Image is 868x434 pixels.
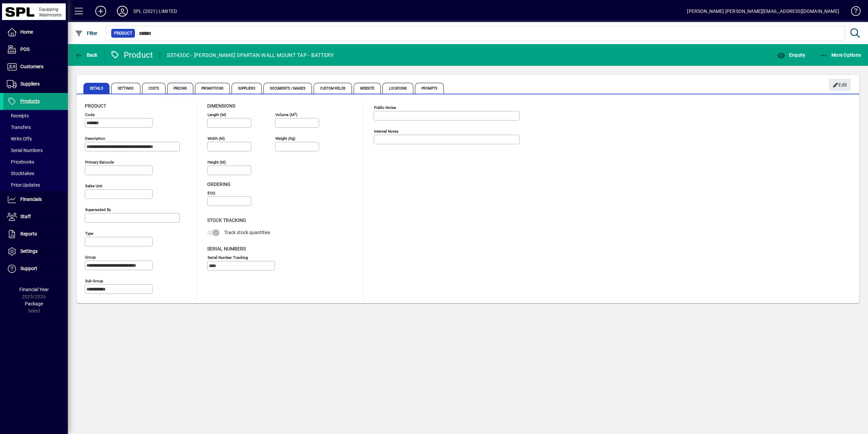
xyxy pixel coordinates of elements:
[85,160,114,165] mat-label: Primary barcode
[73,49,99,61] button: Back
[207,246,246,251] span: Serial Numbers
[85,136,105,141] mat-label: Description
[777,52,805,58] span: Enquiry
[167,50,334,61] div: SST43DC - [PERSON_NAME] SPARTAN WALL MOUNT TAP - BATTERY
[3,110,68,121] a: Receipts
[3,179,68,191] a: Price Updates
[68,49,105,61] app-page-header-button: Back
[19,287,49,292] span: Financial Year
[75,31,98,36] span: Filter
[224,230,270,235] span: Track stock quantities
[354,83,381,94] span: Website
[275,112,297,117] mat-label: Volume (m )
[3,156,68,168] a: Pricebooks
[3,243,68,260] a: Settings
[85,207,111,212] mat-label: Superseded by
[818,49,863,61] button: More Options
[7,136,32,141] span: Write Offs
[85,184,102,188] mat-label: Sales unit
[20,231,37,237] span: Reports
[415,83,444,94] span: Prompts
[3,24,68,41] a: Home
[3,260,68,277] a: Support
[263,83,312,94] span: Documents / Images
[20,98,40,104] span: Products
[20,248,38,254] span: Settings
[85,112,95,117] mat-label: Code
[275,136,295,141] mat-label: Weight (Kg)
[25,301,43,306] span: Package
[85,231,93,236] mat-label: Type
[20,29,33,35] span: Home
[110,50,153,60] div: Product
[374,105,396,110] mat-label: Public Notes
[111,83,140,94] span: Settings
[3,226,68,243] a: Reports
[3,208,68,225] a: Staff
[75,52,98,58] span: Back
[3,145,68,156] a: Serial Numbers
[7,182,40,188] span: Price Updates
[7,125,31,130] span: Transfers
[7,171,34,176] span: Stocktakes
[85,103,106,109] span: Product
[83,83,110,94] span: Details
[85,255,96,260] mat-label: Group
[90,5,112,17] button: Add
[846,1,860,23] a: Knowledge Base
[687,6,839,17] div: [PERSON_NAME] [PERSON_NAME][EMAIL_ADDRESS][DOMAIN_NAME]
[294,112,296,115] sup: 3
[114,30,132,37] span: Product
[20,81,40,87] span: Suppliers
[20,196,42,202] span: Financials
[3,133,68,145] a: Write Offs
[7,159,34,165] span: Pricebooks
[207,218,246,223] span: Stock Tracking
[208,160,226,165] mat-label: Height (m)
[208,255,248,260] mat-label: Serial Number tracking
[112,5,133,17] button: Profile
[20,64,43,69] span: Customers
[207,103,235,109] span: Dimensions
[208,136,225,141] mat-label: Width (m)
[208,112,226,117] mat-label: Length (m)
[3,191,68,208] a: Financials
[232,83,262,94] span: Suppliers
[133,6,177,17] div: SPL (2021) LIMITED
[7,148,43,153] span: Serial Numbers
[374,129,398,134] mat-label: Internal Notes
[3,76,68,93] a: Suppliers
[314,83,352,94] span: Custom Fields
[820,52,861,58] span: More Options
[3,121,68,133] a: Transfers
[7,113,29,118] span: Receipts
[3,168,68,179] a: Stocktakes
[207,182,231,187] span: Ordering
[829,79,851,91] button: Edit
[20,266,37,271] span: Support
[73,27,99,39] button: Filter
[208,191,215,195] mat-label: EOQ
[167,83,193,94] span: Pricing
[3,58,68,75] a: Customers
[20,46,29,52] span: POS
[85,279,103,283] mat-label: Sub group
[20,214,31,219] span: Staff
[3,41,68,58] a: POS
[195,83,230,94] span: Promotions
[142,83,166,94] span: Costs
[382,83,413,94] span: Locations
[833,79,847,91] span: Edit
[775,49,807,61] button: Enquiry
